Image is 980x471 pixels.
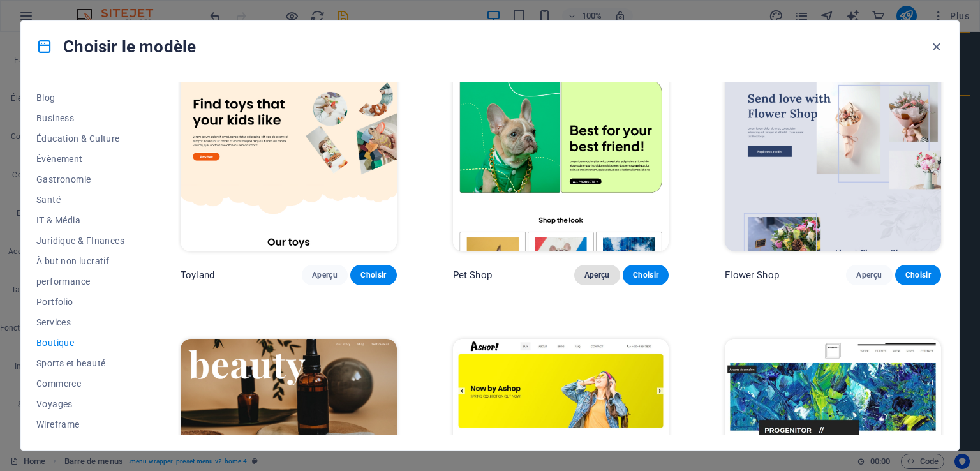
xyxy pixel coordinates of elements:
img: Toyland [181,52,397,251]
button: Santé [36,190,124,210]
span: Sports et beauté [36,358,124,368]
span: Choisir [633,270,658,280]
span: Évènement [36,154,124,164]
button: Aperçu [574,265,620,285]
span: Choisir [905,270,931,280]
span: Choisir [360,270,386,280]
button: Aperçu [302,265,348,285]
button: Éducation & Culture [36,128,124,149]
span: Aperçu [312,270,338,280]
span: Gastronomie [36,174,124,184]
button: Choisir [623,265,669,285]
button: Portfolio [36,292,124,312]
button: Boutique [36,333,124,353]
span: IT & Média [36,215,124,225]
button: Services [36,312,124,333]
p: Flower Shop [725,269,779,281]
img: Pet Shop [453,52,669,251]
button: Choisir [350,265,396,285]
span: performance [36,276,124,287]
span: Business [36,113,124,123]
button: Commerce [36,373,124,394]
span: Blog [36,93,124,103]
span: Juridique & FInances [36,235,124,246]
button: Aperçu [846,265,892,285]
span: Commerce [36,378,124,389]
button: Sports et beauté [36,353,124,373]
p: Pet Shop [453,269,492,281]
img: Flower Shop [725,52,941,251]
button: Choisir [895,265,941,285]
span: Éducation & Culture [36,133,124,144]
button: Juridique & FInances [36,230,124,251]
span: Santé [36,195,124,205]
button: Gastronomie [36,169,124,190]
span: Aperçu [856,270,882,280]
button: Wireframe [36,414,124,435]
span: Wireframe [36,419,124,430]
span: Aperçu [584,270,610,280]
span: À but non lucratif [36,256,124,266]
span: Services [36,317,124,327]
span: Boutique [36,338,124,348]
button: Business [36,108,124,128]
p: Toyland [181,269,214,281]
button: IT & Média [36,210,124,230]
button: Blog [36,87,124,108]
button: performance [36,271,124,292]
span: Portfolio [36,297,124,307]
h4: Choisir le modèle [36,36,196,57]
button: Voyages [36,394,124,414]
button: Évènement [36,149,124,169]
span: Voyages [36,399,124,409]
button: À but non lucratif [36,251,124,271]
